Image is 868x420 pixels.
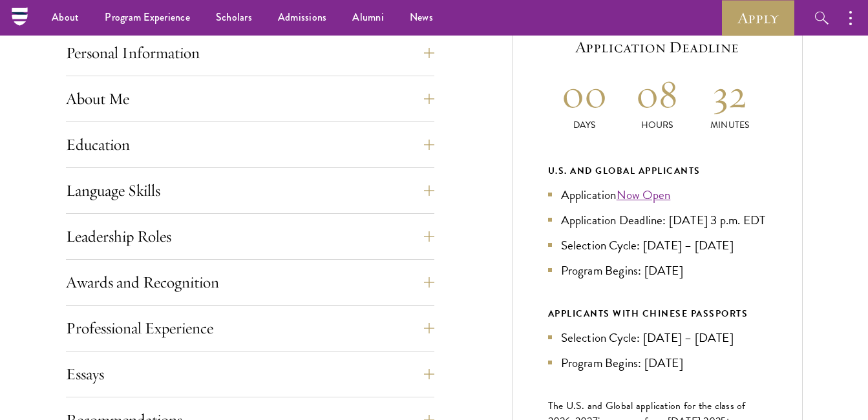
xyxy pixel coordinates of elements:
[620,70,693,118] h2: 08
[548,163,767,179] div: U.S. and Global Applicants
[548,185,767,204] li: Application
[548,353,767,372] li: Program Begins: [DATE]
[548,261,767,280] li: Program Begins: [DATE]
[548,328,767,347] li: Selection Cycle: [DATE] – [DATE]
[66,221,434,252] button: Leadership Roles
[66,313,434,344] button: Professional Experience
[66,267,434,298] button: Awards and Recognition
[617,185,671,204] a: Now Open
[620,118,693,132] p: Hours
[548,306,767,322] div: APPLICANTS WITH CHINESE PASSPORTS
[66,359,434,390] button: Essays
[693,118,767,132] p: Minutes
[548,118,621,132] p: Days
[66,175,434,206] button: Language Skills
[66,83,434,114] button: About Me
[548,70,621,118] h2: 00
[66,37,434,68] button: Personal Information
[693,70,767,118] h2: 32
[548,236,767,255] li: Selection Cycle: [DATE] – [DATE]
[66,129,434,160] button: Education
[548,211,767,229] li: Application Deadline: [DATE] 3 p.m. EDT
